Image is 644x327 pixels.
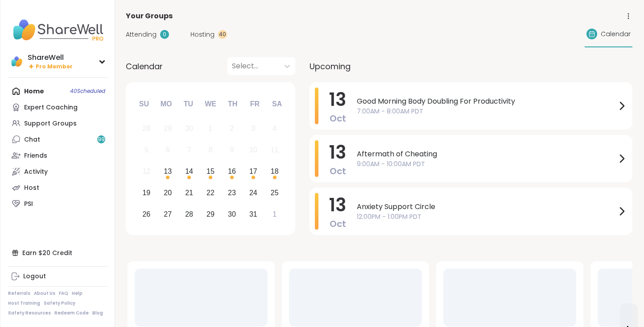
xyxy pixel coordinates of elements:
[223,183,242,202] div: Choose Thursday, October 23rd, 2025
[272,122,277,134] div: 4
[265,119,284,138] div: Not available Saturday, October 4th, 2025
[24,184,39,193] div: Host
[206,187,215,199] div: 22
[126,60,163,72] span: Calendar
[230,144,234,156] div: 9
[164,187,172,199] div: 20
[201,119,220,138] div: Not available Wednesday, October 1st, 2025
[137,141,156,160] div: Not available Sunday, October 5th, 2025
[164,208,172,220] div: 27
[190,30,215,39] span: Hosting
[178,94,198,114] div: Tu
[98,136,105,143] span: 99
[160,30,169,39] div: 0
[201,205,220,224] div: Choose Wednesday, October 29th, 2025
[158,119,178,138] div: Not available Monday, September 29th, 2025
[10,54,24,69] img: ShareWell
[142,165,150,177] div: 12
[24,119,77,128] div: Support Groups
[265,162,284,181] div: Choose Saturday, October 18th, 2025
[8,290,30,297] a: Referrals
[271,165,279,177] div: 18
[267,94,287,114] div: Sa
[223,119,242,138] div: Not available Thursday, October 2nd, 2025
[8,131,107,147] a: Chat99
[245,94,264,114] div: Fr
[28,53,73,63] div: ShareWell
[265,141,284,160] div: Not available Saturday, October 11th, 2025
[357,107,616,116] span: 7:00AM - 8:00AM PDT
[209,122,213,134] div: 1
[158,205,178,224] div: Choose Monday, October 27th, 2025
[23,272,46,281] div: Logout
[134,94,154,114] div: Su
[24,200,33,209] div: PSI
[137,119,156,138] div: Not available Sunday, September 28th, 2025
[310,60,351,72] span: Upcoming
[201,162,220,181] div: Choose Wednesday, October 15th, 2025
[330,112,346,125] span: Oct
[265,183,284,202] div: Choose Saturday, October 25th, 2025
[265,205,284,224] div: Choose Saturday, November 1st, 2025
[8,14,107,46] img: ShareWell Nav Logo
[24,135,40,144] div: Chat
[166,144,170,156] div: 6
[142,187,150,199] div: 19
[244,162,263,181] div: Choose Friday, October 17th, 2025
[142,208,150,220] div: 26
[185,122,193,134] div: 30
[158,141,178,160] div: Not available Monday, October 6th, 2025
[329,140,346,165] span: 13
[185,208,193,220] div: 28
[223,162,242,181] div: Choose Thursday, October 16th, 2025
[244,205,263,224] div: Choose Friday, October 31st, 2025
[59,290,68,297] a: FAQ
[228,187,236,199] div: 23
[601,29,631,39] span: Calendar
[180,183,199,202] div: Choose Tuesday, October 21st, 2025
[164,165,172,177] div: 13
[357,149,616,159] span: Aftermath of Cheating
[206,208,215,220] div: 29
[137,205,156,224] div: Choose Sunday, October 26th, 2025
[330,165,346,177] span: Oct
[72,290,83,297] a: Help
[180,162,199,181] div: Choose Tuesday, October 14th, 2025
[136,118,285,225] div: month 2025-10
[180,141,199,160] div: Not available Tuesday, October 7th, 2025
[185,187,193,199] div: 21
[272,208,277,220] div: 1
[228,208,236,220] div: 30
[8,310,51,316] a: Safety Resources
[8,245,107,261] div: Earn $20 Credit
[24,151,47,160] div: Friends
[8,147,107,163] a: Friends
[209,144,213,156] div: 8
[230,122,234,134] div: 2
[249,165,257,177] div: 17
[158,162,178,181] div: Choose Monday, October 13th, 2025
[8,115,107,131] a: Support Groups
[228,165,236,177] div: 16
[185,165,193,177] div: 14
[249,208,257,220] div: 31
[187,144,191,156] div: 7
[244,141,263,160] div: Not available Friday, October 10th, 2025
[36,63,73,71] span: Pro Member
[137,183,156,202] div: Choose Sunday, October 19th, 2025
[357,201,616,212] span: Anxiety Support Circle
[24,168,48,176] div: Activity
[156,94,176,114] div: Mo
[244,183,263,202] div: Choose Friday, October 24th, 2025
[126,11,173,21] span: Your Groups
[92,310,103,316] a: Blog
[357,96,616,107] span: Good Morning Body Doubling For Productivity
[8,180,107,196] a: Host
[142,122,150,134] div: 28
[249,144,257,156] div: 10
[251,122,255,134] div: 3
[357,159,616,169] span: 9:00AM - 10:00AM PDT
[249,187,257,199] div: 24
[357,212,616,222] span: 12:00PM - 1:00PM PDT
[329,193,346,218] span: 13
